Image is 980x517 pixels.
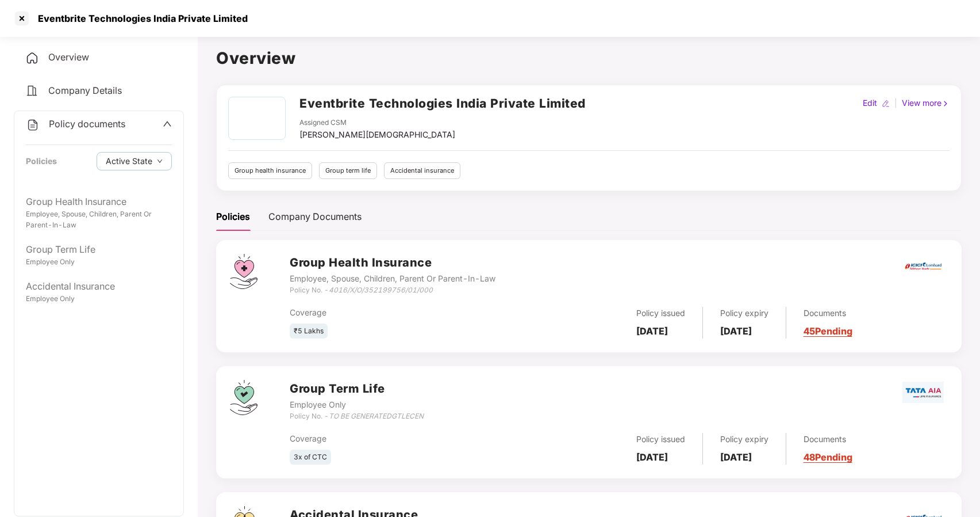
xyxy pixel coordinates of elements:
[319,162,377,179] div: Group term life
[804,433,852,446] div: Documents
[290,450,331,465] div: 3x of CTC
[720,433,768,446] div: Policy expiry
[290,380,424,398] h3: Group Term Life
[902,259,944,273] img: icici.png
[228,162,312,179] div: Group health insurance
[26,257,172,268] div: Employee Only
[290,411,424,422] div: Policy No. -
[384,162,460,179] div: Accidental insurance
[26,195,172,209] div: Group Health Insurance
[804,325,852,337] a: 45 Pending
[636,451,668,463] b: [DATE]
[230,254,258,289] img: svg+xml;base64,PHN2ZyB4bWxucz0iaHR0cDovL3d3dy53My5vcmcvMjAwMC9zdmciIHdpZHRoPSI0Ny43MTQiIGhlaWdodD...
[106,155,152,168] span: Active State
[290,306,509,319] div: Coverage
[804,451,852,463] a: 48 Pending
[290,398,424,411] div: Employee Only
[97,152,172,170] button: Active Statedown
[299,128,455,141] div: [PERSON_NAME][DEMOGRAPHIC_DATA]
[26,155,57,168] div: Policies
[290,432,509,445] div: Coverage
[26,209,172,231] div: Employee, Spouse, Children, Parent Or Parent-In-Law
[720,325,752,337] b: [DATE]
[48,51,89,63] span: Overview
[636,307,685,320] div: Policy issued
[163,119,172,128] span: up
[941,100,950,108] img: rightIcon
[49,118,125,130] span: Policy documents
[26,118,40,132] img: svg+xml;base64,PHN2ZyB4bWxucz0iaHR0cDovL3d3dy53My5vcmcvMjAwMC9zdmciIHdpZHRoPSIyNCIgaGVpZ2h0PSIyNC...
[720,451,752,463] b: [DATE]
[636,433,685,446] div: Policy issued
[216,210,250,224] div: Policies
[299,117,455,128] div: Assigned CSM
[882,100,890,108] img: editIcon
[804,307,852,320] div: Documents
[26,279,172,294] div: Accidental Insurance
[25,84,39,98] img: svg+xml;base64,PHN2ZyB4bWxucz0iaHR0cDovL3d3dy53My5vcmcvMjAwMC9zdmciIHdpZHRoPSIyNCIgaGVpZ2h0PSIyNC...
[636,325,668,337] b: [DATE]
[230,380,258,415] img: svg+xml;base64,PHN2ZyB4bWxucz0iaHR0cDovL3d3dy53My5vcmcvMjAwMC9zdmciIHdpZHRoPSI0Ny43MTQiIGhlaWdodD...
[157,158,163,165] span: down
[290,324,328,339] div: ₹5 Lakhs
[329,412,424,420] i: TO BE GENERATEDGTLECEN
[892,97,900,109] div: |
[290,254,495,272] h3: Group Health Insurance
[216,45,962,71] h1: Overview
[268,210,362,224] div: Company Documents
[26,242,172,257] div: Group Term Life
[902,382,944,403] img: tata.png
[31,13,248,24] div: Eventbrite Technologies India Private Limited
[25,51,39,65] img: svg+xml;base64,PHN2ZyB4bWxucz0iaHR0cDovL3d3dy53My5vcmcvMjAwMC9zdmciIHdpZHRoPSIyNCIgaGVpZ2h0PSIyNC...
[290,285,495,296] div: Policy No. -
[900,97,952,109] div: View more
[26,294,172,305] div: Employee Only
[720,307,768,320] div: Policy expiry
[290,272,495,285] div: Employee, Spouse, Children, Parent Or Parent-In-Law
[860,97,879,109] div: Edit
[48,85,122,96] span: Company Details
[299,94,586,113] h2: Eventbrite Technologies India Private Limited
[329,286,433,294] i: 4016/X/O/352199756/01/000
